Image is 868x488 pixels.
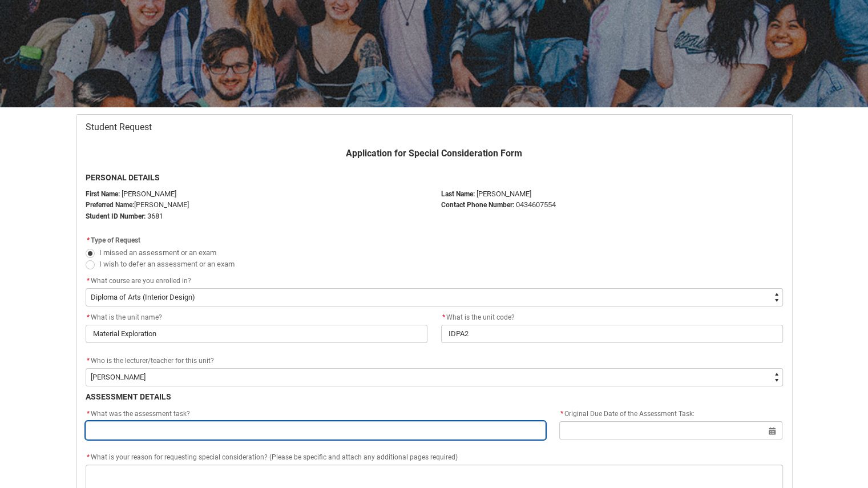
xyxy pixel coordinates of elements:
[560,410,563,418] abbr: required
[91,236,140,244] span: Type of Request
[86,173,160,182] b: PERSONAL DETAILS
[559,410,695,418] span: Original Due Date of the Assessment Task:
[86,392,171,401] b: ASSESSMENT DETAILS
[86,453,458,461] span: What is your reason for requesting special consideration? (Please be specific and attach any addi...
[91,357,214,365] span: Who is the lecturer/teacher for this unit?
[86,122,152,133] span: Student Request
[86,190,120,198] strong: First Name:
[86,212,146,220] strong: Student ID Number:
[87,357,90,365] abbr: required
[134,200,189,209] span: [PERSON_NAME]
[516,200,556,209] span: 0434607554
[91,277,191,285] span: What course are you enrolled in?
[346,148,522,159] b: Application for Special Consideration Form
[441,201,514,209] b: Contact Phone Number:
[441,313,515,321] span: What is the unit code?
[87,277,90,285] abbr: required
[99,248,216,257] span: I missed an assessment or an exam
[86,201,134,209] strong: Preferred Name:
[87,453,90,461] abbr: required
[86,313,162,321] span: What is the unit name?
[99,260,235,268] span: I wish to defer an assessment or an exam
[87,410,90,418] abbr: required
[442,313,445,321] abbr: required
[86,188,427,200] p: [PERSON_NAME]
[87,236,90,244] abbr: required
[86,410,190,418] span: What was the assessment task?
[86,211,427,222] p: 3681
[441,188,783,200] p: [PERSON_NAME]
[441,190,475,198] b: Last Name:
[87,313,90,321] abbr: required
